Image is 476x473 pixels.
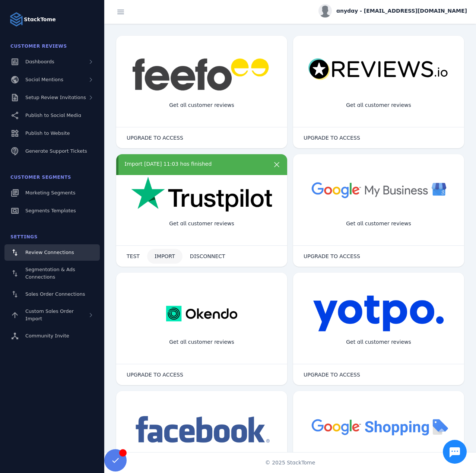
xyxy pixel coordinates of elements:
[119,249,147,264] button: TEST
[25,333,69,339] span: Community Invite
[183,249,233,264] button: DISCONNECT
[155,254,175,259] span: IMPORT
[304,254,360,259] span: UPGRADE TO ACCESS
[313,295,444,332] img: yotpo.png
[4,125,100,142] a: Publish to Website
[163,332,240,352] div: Get all customer reviews
[25,208,76,213] span: Segments Templates
[340,214,417,234] div: Get all customer reviews
[25,95,86,100] span: Setup Review Invitations
[4,185,100,201] a: Marketing Segments
[25,77,63,82] span: Social Mentions
[25,59,54,64] span: Dashboards
[190,254,225,259] span: DISCONNECT
[296,130,368,145] button: UPGRADE TO ACCESS
[336,7,467,15] span: anyday - [EMAIL_ADDRESS][DOMAIN_NAME]
[127,254,140,259] span: TEST
[4,244,100,261] a: Review Connections
[131,413,272,447] img: facebook.png
[25,308,74,321] span: Custom Sales Order Import
[4,107,100,124] a: Publish to Social Media
[318,4,332,18] img: profile.jpg
[25,291,85,297] span: Sales Order Connections
[308,177,449,203] img: googlebusiness.png
[296,367,368,382] button: UPGRADE TO ACCESS
[166,295,237,332] img: okendo.webp
[131,177,272,213] img: trustpilot.png
[296,249,368,264] button: UPGRADE TO ACCESS
[269,160,284,175] button: more
[127,135,183,140] span: UPGRADE TO ACCESS
[4,262,100,285] a: Segmentation & Ads Connections
[10,44,67,49] span: Customer Reviews
[4,328,100,344] a: Community Invite
[119,367,191,382] button: UPGRADE TO ACCESS
[124,160,266,168] div: Import [DATE] 11:03 has finished
[163,95,240,115] div: Get all customer reviews
[127,372,183,377] span: UPGRADE TO ACCESS
[4,203,100,219] a: Segments Templates
[24,16,56,23] strong: StackTome
[10,175,71,180] span: Customer Segments
[340,95,417,115] div: Get all customer reviews
[265,459,315,467] span: © 2025 StackTome
[131,58,272,91] img: feefo.png
[308,58,449,81] img: reviewsio.svg
[334,451,422,470] div: Import Products from Google
[10,234,38,239] span: Settings
[318,4,467,18] button: anyday - [EMAIL_ADDRESS][DOMAIN_NAME]
[308,413,449,440] img: googleshopping.png
[4,143,100,159] a: Generate Support Tickets
[340,332,417,352] div: Get all customer reviews
[304,135,360,140] span: UPGRADE TO ACCESS
[147,249,183,264] button: IMPORT
[25,190,75,196] span: Marketing Segments
[25,148,87,154] span: Generate Support Tickets
[25,267,75,280] span: Segmentation & Ads Connections
[9,12,24,27] img: Logo image
[163,214,240,234] div: Get all customer reviews
[4,286,100,302] a: Sales Order Connections
[25,130,70,136] span: Publish to Website
[304,372,360,377] span: UPGRADE TO ACCESS
[119,130,191,145] button: UPGRADE TO ACCESS
[25,112,81,118] span: Publish to Social Media
[25,250,74,255] span: Review Connections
